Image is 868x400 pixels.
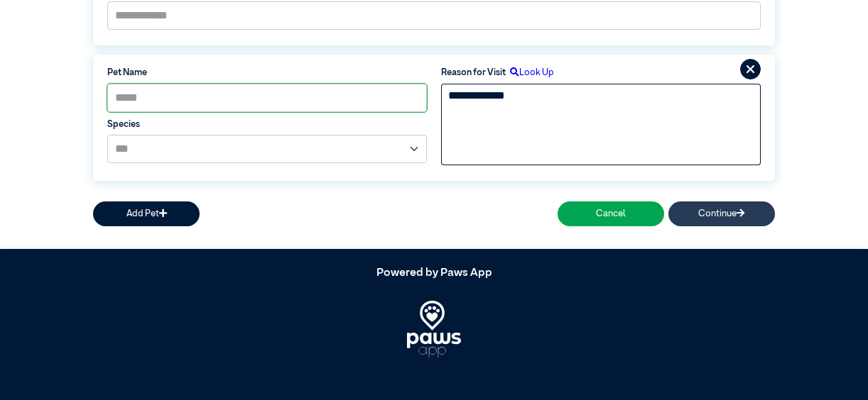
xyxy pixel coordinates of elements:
label: Species [107,118,427,131]
button: Add Pet [93,201,200,226]
button: Cancel [558,201,664,226]
img: PawsApp [407,301,462,357]
h5: Powered by Paws App [93,267,775,280]
label: Reason for Visit [441,66,506,79]
label: Pet Name [107,66,427,79]
label: Look Up [506,66,554,79]
button: Continue [668,201,775,226]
